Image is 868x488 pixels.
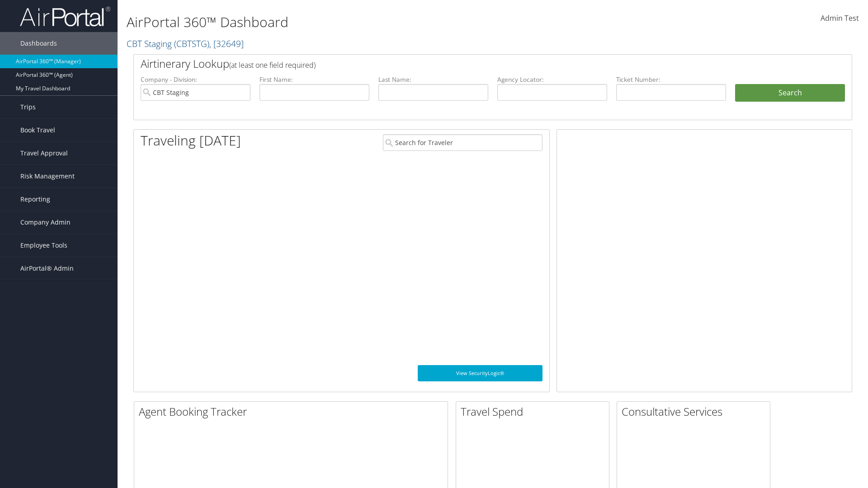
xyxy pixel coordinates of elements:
label: Agency Locator: [497,75,607,84]
span: Book Travel [20,119,55,141]
h2: Consultative Services [622,404,770,419]
a: View SecurityLogic® [418,365,542,381]
h2: Agent Booking Tracker [139,404,448,419]
span: ( CBTSTG ) [174,38,209,50]
span: AirPortal® Admin [20,257,74,280]
h2: Travel Spend [461,404,609,419]
h2: Airtinerary Lookup [141,56,785,71]
span: Risk Management [20,165,75,188]
span: , [ 32649 ] [209,38,244,50]
label: Company - Division: [141,75,250,84]
img: airportal-logo.png [20,6,110,27]
label: Ticket Number: [616,75,726,84]
a: CBT Staging [127,38,244,50]
h1: Traveling [DATE] [141,131,241,150]
a: Admin Test [821,5,859,33]
span: Admin Test [821,13,859,23]
h1: AirPortal 360™ Dashboard [127,13,615,32]
span: Dashboards [20,32,57,55]
input: Search for Traveler [383,134,542,151]
span: Trips [20,96,36,118]
span: (at least one field required) [229,60,316,70]
span: Company Admin [20,211,71,234]
span: Travel Approval [20,142,68,164]
button: Search [735,84,845,102]
label: Last Name: [378,75,488,84]
label: First Name: [259,75,369,84]
span: Employee Tools [20,234,67,257]
span: Reporting [20,188,50,211]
